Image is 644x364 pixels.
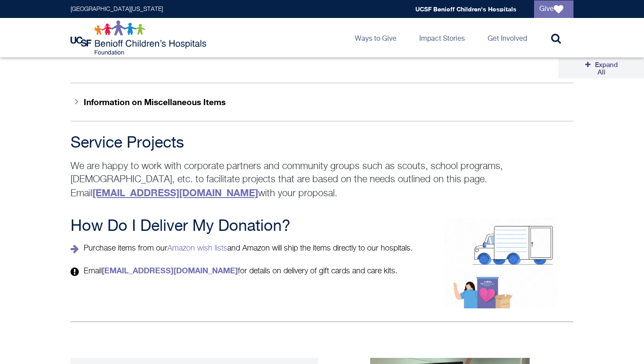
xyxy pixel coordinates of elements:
a: Impact Stories [412,18,472,57]
a: Get Involved [481,18,534,57]
a: Amazon wish lists [167,244,227,252]
a: [EMAIL_ADDRESS][DOMAIN_NAME] [92,189,258,198]
p: Email for details on delivery of gift cards and care kits. [71,265,420,277]
img: Logo for UCSF Benioff Children's Hospitals Foundation [71,20,209,55]
h2: Service Projects [71,134,573,152]
p: We are happy to work with corporate partners and community groups such as scouts, school programs... [71,160,573,200]
button: Information on Miscellaneous Items [71,83,573,121]
a: [EMAIL_ADDRESS][DOMAIN_NAME] [102,265,238,275]
a: [GEOGRAPHIC_DATA][US_STATE] [71,6,163,12]
a: Ways to Give [348,18,403,57]
p: Purchase items from our and Amazon will ship the items directly to our hospitals. [71,243,420,254]
span: Expand All [595,61,618,76]
button: Collapse All Accordions [559,58,644,78]
img: How do I deliver my donations? [444,218,558,308]
a: Give [534,0,573,18]
h2: How Do I Deliver My Donation? [71,218,420,235]
strong: [EMAIL_ADDRESS][DOMAIN_NAME] [92,187,258,198]
a: UCSF Benioff Children's Hospitals [415,5,517,13]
